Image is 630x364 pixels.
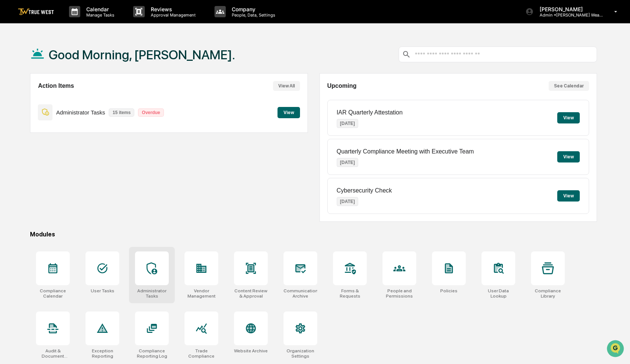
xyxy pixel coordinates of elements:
[62,95,93,102] span: Attestations
[184,348,218,359] div: Trade Compliance
[549,81,589,91] button: See Calendar
[138,108,164,117] p: Overdue
[557,151,580,162] button: View
[337,109,403,116] p: IAR Quarterly Attestation
[15,95,48,102] span: Preclearance
[38,83,74,89] h2: Action Items
[327,83,357,89] h2: Upcoming
[135,348,169,359] div: Compliance Reporting Log
[7,57,21,71] img: 1746055101610-c473b297-6a78-478c-a979-82029cc54cd1
[283,348,317,359] div: Organization Settings
[273,81,300,91] button: View All
[277,107,300,118] button: View
[80,6,118,12] p: Calendar
[145,12,199,18] p: Approval Management
[18,8,54,15] img: logo
[333,288,367,299] div: Forms & Requests
[382,288,416,299] div: People and Permissions
[557,190,580,202] button: View
[4,92,51,105] a: 🖐️Preclearance
[606,339,626,359] iframe: Open customer support
[36,288,70,299] div: Compliance Calendar
[49,47,235,62] h1: Good Morning, [PERSON_NAME].
[337,119,358,128] p: [DATE]
[127,60,136,69] button: Start new chat
[109,108,134,117] p: 15 items
[56,109,105,116] p: Administrator Tasks
[30,231,597,238] div: Modules
[53,127,91,133] a: Powered byPylon
[226,12,279,18] p: People, Data, Settings
[91,288,114,293] div: User Tasks
[36,348,70,359] div: Audit & Document Logs
[7,16,136,28] p: How can we help?
[51,92,96,105] a: 🗄️Attestations
[531,288,565,299] div: Compliance Library
[277,108,300,116] a: View
[481,288,515,299] div: User Data Lookup
[25,65,95,71] div: We're available if you need us!
[337,197,358,206] p: [DATE]
[226,6,279,12] p: Company
[145,6,199,12] p: Reviews
[135,288,169,299] div: Administrator Tasks
[15,109,47,116] span: Data Lookup
[54,95,60,101] div: 🗄️
[85,348,119,359] div: Exception Reporting
[337,148,474,155] p: Quarterly Compliance Meeting with Executive Team
[80,12,118,18] p: Manage Tasks
[7,110,13,116] div: 🔎
[440,288,457,293] div: Policies
[534,6,603,12] p: [PERSON_NAME]
[337,187,392,194] p: Cybersecurity Check
[234,288,268,299] div: Content Review & Approval
[557,112,580,123] button: View
[283,288,317,299] div: Communications Archive
[534,12,603,18] p: Admin • [PERSON_NAME] Wealth Management
[234,348,268,353] div: Website Archive
[75,127,91,133] span: Pylon
[337,158,358,167] p: [DATE]
[25,57,123,65] div: Start new chat
[184,288,218,299] div: Vendor Management
[4,106,50,119] a: 🔎Data Lookup
[7,95,13,101] div: 🖐️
